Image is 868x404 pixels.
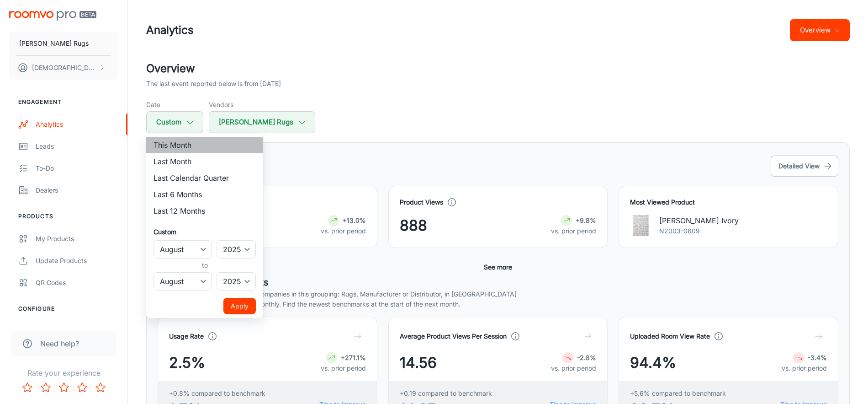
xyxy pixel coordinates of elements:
h6: to [155,260,254,270]
li: Last 12 Months [146,203,263,219]
button: Apply [223,298,256,314]
h6: Custom [153,227,256,237]
li: This Month [146,137,263,153]
li: Last Calendar Quarter [146,170,263,186]
li: Last Month [146,153,263,170]
li: Last 6 Months [146,186,263,203]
